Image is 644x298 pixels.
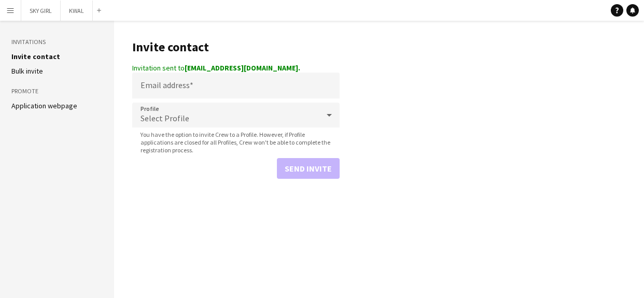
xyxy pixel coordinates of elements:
[11,66,43,76] a: Bulk invite
[185,63,300,73] strong: [EMAIL_ADDRESS][DOMAIN_NAME].
[11,52,60,61] a: Invite contact
[11,37,103,47] h3: Invitations
[61,1,93,21] button: KWAL
[11,87,103,96] h3: Promote
[21,1,61,21] button: SKY GIRL
[11,101,77,110] a: Application webpage
[141,113,189,123] span: Select Profile
[132,39,340,55] h1: Invite contact
[132,63,340,73] div: Invitation sent to
[132,131,340,154] span: You have the option to invite Crew to a Profile. However, if Profile applications are closed for ...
